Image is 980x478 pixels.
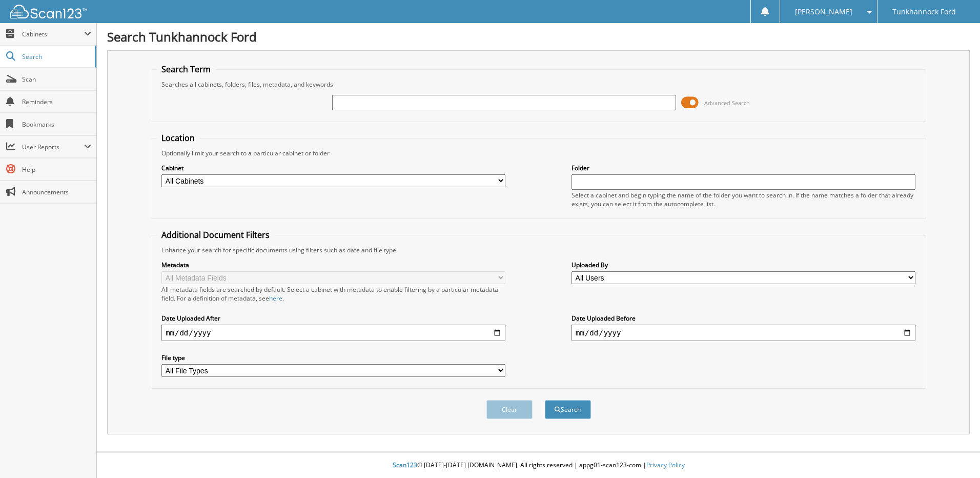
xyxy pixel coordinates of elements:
input: end [571,325,915,341]
img: scan123-logo-white.svg [10,5,87,18]
input: start [161,325,505,341]
span: Reminders [22,97,91,106]
label: Folder [571,164,915,172]
span: Bookmarks [22,120,91,129]
span: Scan [22,75,91,84]
div: Enhance your search for specific documents using filters such as date and file type. [156,246,921,254]
span: User Reports [22,143,84,151]
legend: Additional Document Filters [156,229,275,241]
legend: Search Term [156,64,216,75]
span: [PERSON_NAME] [795,9,852,15]
span: Cabinets [22,30,84,38]
span: Scan123 [393,461,417,469]
label: File type [161,353,505,362]
iframe: Chat Widget [929,429,980,478]
a: here [269,294,282,303]
div: Searches all cabinets, folders, files, metadata, and keywords [156,80,921,89]
h1: Search Tunkhannock Ford [107,28,970,45]
span: Announcements [22,188,91,196]
button: Clear [486,400,533,419]
div: All metadata fields are searched by default. Select a cabinet with metadata to enable filtering b... [161,285,505,303]
button: Search [545,400,591,419]
div: Optionally limit your search to a particular cabinet or folder [156,149,921,157]
span: Tunkhannock Ford [892,9,956,15]
label: Date Uploaded Before [571,314,915,323]
label: Date Uploaded After [161,314,505,323]
legend: Location [156,132,200,144]
label: Metadata [161,261,505,269]
span: Help [22,165,91,174]
label: Uploaded By [571,261,915,269]
div: © [DATE]-[DATE] [DOMAIN_NAME]. All rights reserved | appg01-scan123-com | [97,453,980,478]
div: Select a cabinet and begin typing the name of the folder you want to search in. If the name match... [571,191,915,208]
span: Advanced Search [704,99,750,107]
label: Cabinet [161,164,505,172]
a: Privacy Policy [646,461,685,469]
span: Search [22,52,90,61]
